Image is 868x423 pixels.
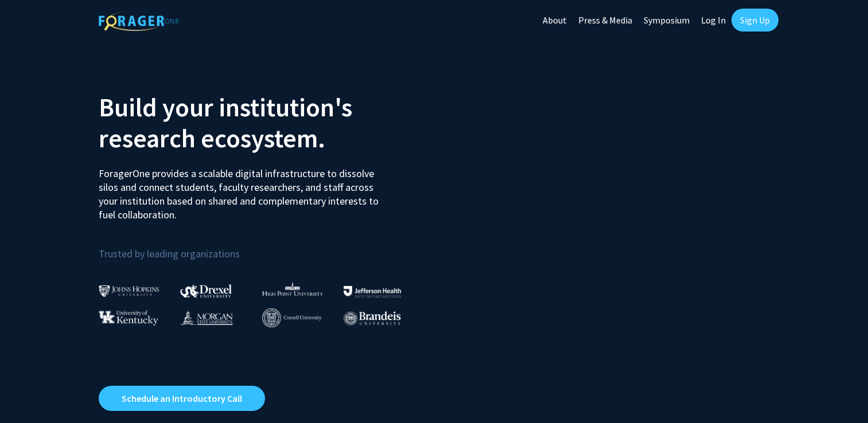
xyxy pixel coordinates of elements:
[731,9,779,32] a: Sign Up
[99,285,159,297] img: Johns Hopkins University
[180,310,233,325] img: Morgan State University
[99,158,387,222] p: ForagerOne provides a scalable digital infrastructure to dissolve silos and connect students, fac...
[262,308,322,327] img: Cornell University
[99,231,426,263] p: Trusted by leading organizations
[180,284,232,297] img: Drexel University
[99,310,158,326] img: University of Kentucky
[99,386,265,411] a: Opens in a new tab
[262,282,323,296] img: High Point University
[344,311,401,326] img: Brandeis University
[344,286,401,297] img: Thomas Jefferson University
[99,11,179,31] img: ForagerOne Logo
[99,92,426,154] h2: Build your institution's research ecosystem.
